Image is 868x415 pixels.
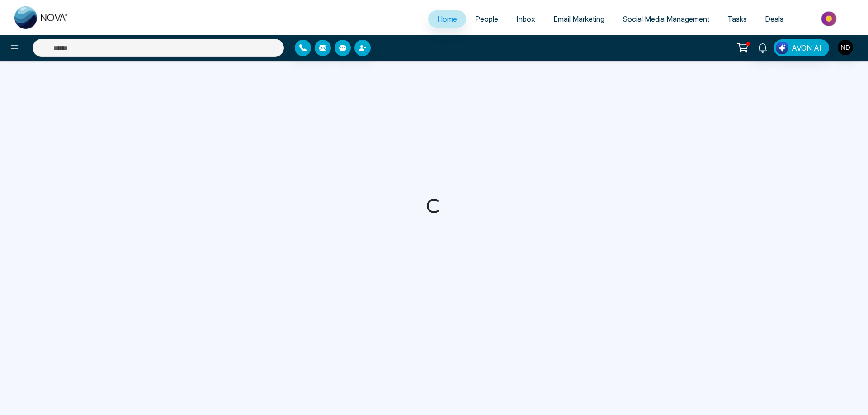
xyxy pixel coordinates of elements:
a: Deals [756,10,793,28]
span: Social Media Management [623,14,709,23]
img: Market-place.gif [797,9,863,29]
a: Email Marketing [544,10,613,28]
span: People [475,14,498,23]
img: Lead Flow [776,42,788,54]
button: AVON AI [774,39,829,56]
span: Deals [765,14,783,23]
a: Tasks [718,10,756,28]
span: Tasks [727,14,747,23]
span: Email Marketing [553,14,604,23]
a: Inbox [507,10,544,28]
span: Home [437,14,457,23]
a: Home [428,10,466,28]
a: People [466,10,507,28]
img: Nova CRM Logo [14,6,69,29]
span: Inbox [516,14,535,23]
img: User Avatar [838,40,853,55]
span: AVON AI [792,42,821,53]
a: Social Media Management [613,10,718,28]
